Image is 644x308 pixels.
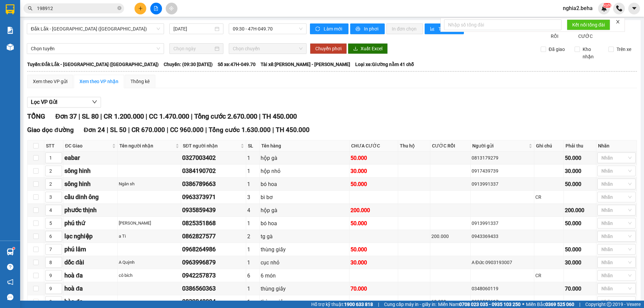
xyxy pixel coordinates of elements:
button: Kết nối tổng đài [567,19,610,30]
span: | [78,112,80,120]
td: A Quỳnh [118,256,181,269]
th: SL [246,140,260,151]
div: cầu dinh ông [64,192,116,202]
span: | [191,112,193,120]
div: 70.000 [351,285,396,293]
span: | [205,126,207,134]
div: 50.000 [351,154,396,162]
span: down [92,99,97,105]
span: Tổng cước 1.630.000 [209,126,271,134]
div: 0862827577 [182,232,245,241]
td: 0963996879 [181,256,246,269]
b: Tuyến: Đắk Lắk - [GEOGRAPHIC_DATA] ([GEOGRAPHIC_DATA]) [27,62,159,67]
th: STT [44,140,63,151]
div: 6 [247,271,258,280]
div: 50.000 [351,180,396,188]
div: phước thịnh [64,205,116,215]
span: Đơn 37 [55,112,77,120]
input: Tìm tên, số ĐT hoặc mã đơn [37,5,116,12]
img: warehouse-icon [7,248,14,255]
span: ĐC Giao [65,142,111,149]
input: Chọn ngày [173,45,213,52]
span: Xuất Excel [361,45,382,52]
span: Giao dọc đường [27,126,74,134]
button: plus [135,3,146,14]
input: Nhập số tổng đài [444,19,561,30]
div: 0813179279 [472,154,533,162]
div: 50.000 [351,219,396,228]
div: hoà đa [64,271,116,280]
td: 0386560363 [181,282,246,295]
span: TỔNG [27,112,45,120]
strong: 0708 023 035 - 0935 103 250 [459,302,521,307]
span: Người gửi [472,142,528,149]
th: Ghi chú [534,140,564,151]
span: Kết nối tổng đài [572,21,605,28]
div: 0942257873 [182,271,245,280]
span: Tài xế: [PERSON_NAME] - [PERSON_NAME] [261,61,350,68]
span: CC 1.470.000 [149,112,189,120]
span: download [353,46,358,52]
div: 0327003402 [182,153,245,163]
div: 0388580617 [472,298,533,305]
span: Miền Nam [438,301,521,308]
div: 0386560363 [182,284,245,293]
div: tg gà [261,232,348,241]
div: 1 [247,180,258,188]
div: 30.000 [351,258,396,267]
span: SL 80 [82,112,99,120]
div: bó hoa [261,180,348,188]
div: 0386789663 [182,179,245,189]
div: hộp gà [261,154,348,162]
div: Thống kê [130,78,150,85]
button: printerIn phơi [350,23,385,34]
div: Xem theo VP nhận [79,78,118,85]
span: | [259,112,261,120]
div: 1 [247,258,258,267]
div: 50.000 [351,245,396,254]
span: SĐT người nhận [183,142,239,149]
strong: 1900 633 818 [344,302,373,307]
sup: 1 [13,247,15,249]
img: logo-vxr [6,4,14,14]
div: 1 [247,154,258,162]
td: 0825351868 [181,217,246,230]
span: sync [315,26,321,32]
span: Cung cấp máy in - giấy in: [384,301,436,308]
span: | [378,301,379,308]
span: printer [356,26,361,32]
span: TH 450.000 [262,112,297,120]
span: 09:30 - 47H-049.70 [233,24,303,34]
div: CR [535,272,562,279]
div: 0825351868 [182,219,245,228]
span: Chọn chuyến [233,44,303,54]
div: 0943369433 [472,233,533,240]
div: 50.000 [565,154,595,162]
button: In đơn chọn [386,23,423,34]
button: file-add [150,3,162,14]
div: hộp gà [261,206,348,214]
div: eabar [64,153,116,163]
div: 0913991337 [472,220,533,227]
div: 0963373971 [182,192,245,202]
div: 0963996879 [182,258,245,267]
div: thùng giấy [261,298,348,306]
span: SL 50 [110,126,126,134]
div: 30.000 [351,167,396,175]
div: 200.000 [565,206,595,214]
div: [PERSON_NAME] [119,220,180,227]
div: 70.000 [565,285,595,293]
div: 200.000 [351,206,396,214]
span: question-circle [7,264,13,270]
span: Chuyến: (09:30 [DATE]) [164,61,213,68]
span: Đơn 24 [84,126,105,134]
div: Nhãn [598,142,635,149]
div: 0832848094 [182,297,245,306]
span: Tổng cước 2.670.000 [194,112,257,120]
td: 0968264986 [181,243,246,256]
button: syncLàm mới [310,23,348,34]
div: 1 [247,285,258,293]
div: hộp nhỏ [261,167,348,175]
span: plus [138,6,143,11]
td: 0935859439 [181,204,246,217]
